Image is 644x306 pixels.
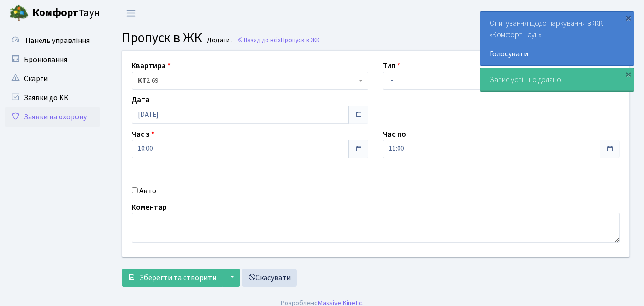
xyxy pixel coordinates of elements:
[132,60,171,72] label: Квартира
[237,35,320,44] a: Назад до всіхПропуск в ЖК
[480,68,634,91] div: Запис успішно додано.
[281,35,320,44] span: Пропуск в ЖК
[575,8,633,19] b: [PERSON_NAME]
[32,5,100,21] span: Таун
[132,72,368,90] span: <b>КТ</b>&nbsp;&nbsp;&nbsp;&nbsp;2-69
[383,128,406,140] label: Час по
[122,269,223,287] button: Зберегти та створити
[5,69,100,88] a: Скарги
[132,201,167,213] label: Коментар
[132,94,150,106] label: Дата
[140,273,216,283] span: Зберегти та створити
[10,4,29,23] img: logo.png
[138,76,357,85] span: <b>КТ</b>&nbsp;&nbsp;&nbsp;&nbsp;2-69
[624,69,633,79] div: ×
[139,185,156,197] label: Авто
[5,88,100,107] a: Заявки до КК
[25,35,90,46] span: Панель управління
[138,76,146,85] b: КТ
[119,5,143,21] button: Переключити навігацію
[480,12,634,65] div: Опитування щодо паркування в ЖК «Комфорт Таун»
[5,31,100,50] a: Панель управління
[205,36,233,44] small: Додати .
[5,50,100,69] a: Бронювання
[490,48,624,60] a: Голосувати
[383,60,400,72] label: Тип
[32,5,78,21] b: Комфорт
[242,269,297,287] a: Скасувати
[5,107,100,127] a: Заявки на охорону
[575,8,633,19] a: [PERSON_NAME]
[624,13,633,22] div: ×
[132,128,154,140] label: Час з
[122,28,202,47] span: Пропуск в ЖК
